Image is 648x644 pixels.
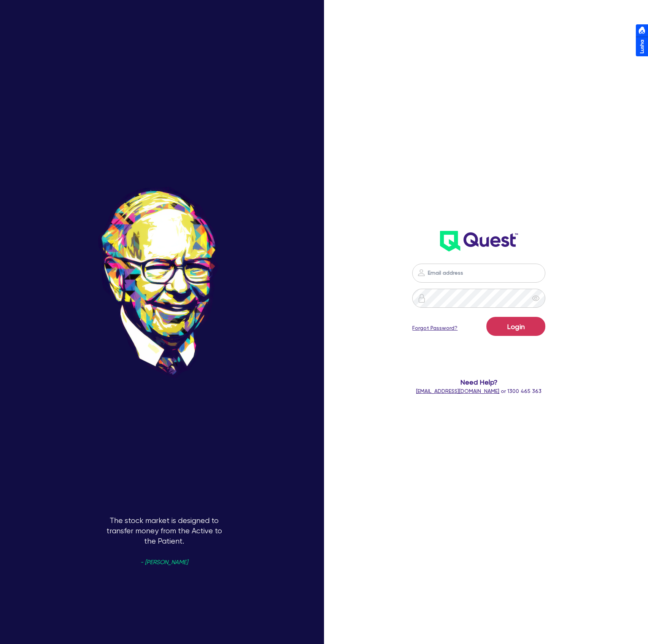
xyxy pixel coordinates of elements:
[486,317,545,336] button: Login
[417,268,426,277] img: icon-password
[416,388,542,394] span: or 1300 465 363
[416,388,499,394] a: [EMAIL_ADDRESS][DOMAIN_NAME]
[417,294,426,303] img: icon-password
[140,560,188,565] span: - [PERSON_NAME]
[394,377,565,387] span: Need Help?
[532,294,540,302] span: eye
[412,324,457,332] a: Forgot Password?
[440,231,518,251] img: wH2k97JdezQIQAAAABJRU5ErkJggg==
[103,516,225,638] p: The stock market is designed to transfer money from the Active to the Patient.
[412,264,545,283] input: Email address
